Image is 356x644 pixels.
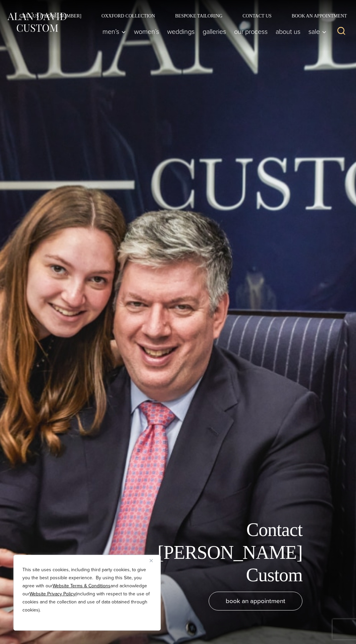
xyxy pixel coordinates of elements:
[230,25,272,38] a: Our Process
[163,25,199,38] a: weddings
[232,13,282,18] a: Contact Us
[53,582,111,589] a: Website Terms & Conditions
[199,25,230,38] a: Galleries
[282,13,349,18] a: Book an Appointment
[29,590,75,597] a: Website Privacy Policy
[150,559,153,562] img: Close
[130,25,163,38] a: Women’s
[98,25,330,38] nav: Primary Navigation
[7,11,67,34] img: Alan David Custom
[308,28,327,35] span: Sale
[152,519,302,586] h1: Contact [PERSON_NAME] Custom
[91,13,165,18] a: Oxxford Collection
[165,13,232,18] a: Bespoke Tailoring
[9,13,349,18] nav: Secondary Navigation
[313,624,349,641] iframe: Opens a widget where you can chat to one of our agents
[226,596,285,606] span: book an appointment
[272,25,304,38] a: About Us
[333,23,349,40] button: View Search Form
[9,13,91,18] a: Call Us [PHONE_NUMBER]
[150,556,158,565] button: Close
[22,566,152,614] p: This site uses cookies, including third party cookies, to give you the best possible experience. ...
[102,28,126,35] span: Men’s
[209,592,302,610] a: book an appointment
